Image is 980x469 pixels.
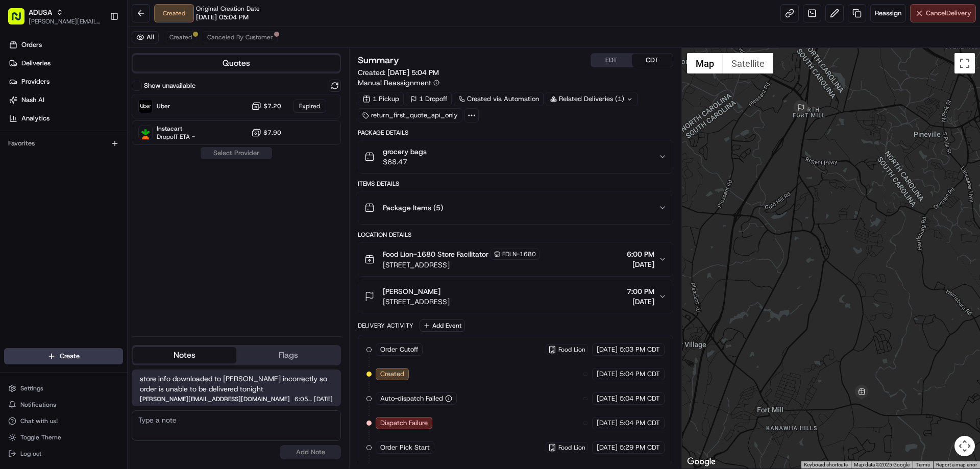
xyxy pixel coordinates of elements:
[627,286,654,297] span: 7:00 PM
[358,108,462,122] div: return_first_quote_api_only
[263,129,281,137] span: $7.90
[295,396,312,402] span: 6:05 PM
[86,149,94,157] div: 💻
[82,144,168,162] a: 💻API Documentation
[203,31,278,43] button: Canceled By Customer
[358,191,672,224] button: Package Items (5)
[804,461,848,468] button: Keyboard shortcuts
[420,319,465,332] button: Add Event
[358,180,673,188] div: Items Details
[558,345,585,354] span: Food Lion
[27,66,168,77] input: Clear
[20,417,58,425] span: Chat with us!
[723,53,773,73] button: Show satellite imagery
[627,259,654,269] span: [DATE]
[597,394,618,403] span: [DATE]
[454,92,544,106] a: Created via Automation
[620,369,660,379] span: 5:04 PM CDT
[383,286,440,297] span: [PERSON_NAME]
[314,396,333,402] span: [DATE]
[383,249,488,259] span: Food Lion-1680 Store Facilitator
[139,126,152,139] img: Instacart
[20,148,78,158] span: Knowledge Base
[954,436,975,456] button: Map camera controls
[20,433,61,441] span: Toggle Theme
[133,347,236,363] button: Notes
[4,4,106,29] button: ADUSA[PERSON_NAME][EMAIL_ADDRESS][PERSON_NAME][DOMAIN_NAME]
[380,418,428,428] span: Dispatch Failure
[4,414,123,428] button: Chat with us!
[4,398,123,412] button: Notifications
[72,172,124,181] a: Powered byPylon
[597,443,618,452] span: [DATE]
[358,56,399,65] h3: Summary
[546,92,638,106] div: Related Deliveries (1)
[870,4,906,22] button: Reassign
[954,53,975,73] button: Toggle fullscreen view
[597,345,618,354] span: [DATE]
[4,37,127,53] a: Orders
[10,149,18,157] div: 📗
[157,102,170,110] span: Uber
[6,144,82,162] a: 📗Knowledge Base
[133,55,340,71] button: Quotes
[383,146,427,157] span: grocery bags
[21,59,51,68] span: Deliveries
[4,55,127,71] a: Deliveries
[196,13,249,22] span: [DATE] 05:04 PM
[387,68,439,77] span: [DATE] 5:04 PM
[358,242,672,276] button: Food Lion-1680 Store FacilitatorFDLN-1680[STREET_ADDRESS]6:00 PM[DATE]
[620,394,660,403] span: 5:04 PM CDT
[29,7,52,17] span: ADUSA
[4,110,127,127] a: Analytics
[916,462,930,467] a: Terms (opens in new tab)
[620,345,660,354] span: 5:03 PM CDT
[627,297,654,307] span: [DATE]
[597,369,618,379] span: [DATE]
[358,92,404,106] div: 1 Pickup
[406,92,452,106] div: 1 Dropoff
[60,352,80,361] span: Create
[165,31,197,43] button: Created
[358,67,439,78] span: Created:
[157,125,195,133] span: Instacart
[293,100,326,113] div: Expired
[140,374,333,394] span: store info downloaded to [PERSON_NAME] incorrectly so order is unable to be delivered tonight
[620,418,660,428] span: 5:04 PM CDT
[157,133,195,141] span: Dropoff ETA -
[4,135,123,152] div: Favorites
[29,17,102,26] button: [PERSON_NAME][EMAIL_ADDRESS][PERSON_NAME][DOMAIN_NAME]
[383,260,540,270] span: [STREET_ADDRESS]
[251,101,281,111] button: $7.20
[358,231,673,239] div: Location Details
[35,97,167,108] div: Start new chat
[169,33,192,41] span: Created
[854,462,910,467] span: Map data ©2025 Google
[910,4,976,22] button: CancelDelivery
[144,81,195,90] label: Show unavailable
[263,102,281,110] span: $7.20
[10,41,186,57] p: Welcome 👋
[591,54,632,67] button: EDT
[380,345,418,354] span: Order Cutoff
[4,348,123,364] button: Create
[684,455,718,468] a: Open this area in Google Maps (opens a new window)
[251,128,281,138] button: $7.90
[4,447,123,461] button: Log out
[35,108,129,116] div: We're available if you need us!
[20,384,43,392] span: Settings
[102,173,124,181] span: Pylon
[10,97,29,116] img: 1736555255976-a54dd68f-1ca7-489b-9aae-adbdc363a1c4
[20,450,41,458] span: Log out
[21,114,50,123] span: Analytics
[383,297,450,307] span: [STREET_ADDRESS]
[96,148,164,158] span: API Documentation
[597,418,618,428] span: [DATE]
[632,54,673,67] button: CDT
[236,347,340,363] button: Flags
[20,401,56,409] span: Notifications
[620,443,660,452] span: 5:29 PM CDT
[358,78,431,88] span: Manual Reassignment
